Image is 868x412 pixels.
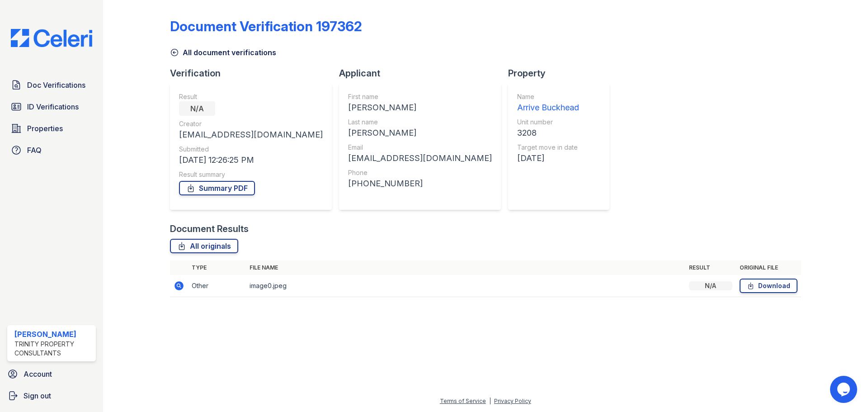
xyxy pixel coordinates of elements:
[14,340,92,358] div: Trinity Property Consultants
[348,101,492,114] div: [PERSON_NAME]
[170,223,249,235] div: Document Results
[348,152,492,165] div: [EMAIL_ADDRESS][DOMAIN_NAME]
[517,152,579,165] div: [DATE]
[179,145,323,154] div: Submitted
[339,67,508,80] div: Applicant
[170,67,339,80] div: Verification
[27,101,79,112] span: ID Verifications
[179,128,323,141] div: [EMAIL_ADDRESS][DOMAIN_NAME]
[7,76,96,94] a: Doc Verifications
[7,141,96,159] a: FAQ
[188,275,246,297] td: Other
[179,101,215,116] div: N/A
[348,118,492,127] div: Last name
[179,181,255,195] a: Summary PDF
[188,260,246,275] th: Type
[517,127,579,139] div: 3208
[179,119,323,128] div: Creator
[440,398,486,404] a: Terms of Service
[736,260,801,275] th: Original file
[517,143,579,152] div: Target move in date
[24,390,51,401] span: Sign out
[517,101,579,114] div: Arrive Buckhead
[4,29,99,47] img: CE_Logo_Blue-a8612792a0a2168367f1c8372b55b34899dd931a85d93a1a3d3e32e68fde9ad4.png
[14,329,92,340] div: [PERSON_NAME]
[246,275,685,297] td: image0.jpeg
[348,168,492,177] div: Phone
[508,67,617,80] div: Property
[179,170,323,179] div: Result summary
[179,154,323,166] div: [DATE] 12:26:25 PM
[685,260,736,275] th: Result
[24,369,52,379] span: Account
[170,47,276,58] a: All document verifications
[830,376,859,403] iframe: chat widget
[246,260,685,275] th: File name
[179,92,323,101] div: Result
[517,92,579,114] a: Name Arrive Buckhead
[170,18,362,34] div: Document Verification 197362
[494,398,531,404] a: Privacy Policy
[348,177,492,190] div: [PHONE_NUMBER]
[170,239,238,253] a: All originals
[740,279,797,293] a: Download
[517,92,579,101] div: Name
[348,143,492,152] div: Email
[4,387,99,405] a: Sign out
[348,127,492,139] div: [PERSON_NAME]
[4,365,99,383] a: Account
[7,98,96,116] a: ID Verifications
[348,92,492,101] div: First name
[489,398,491,404] div: |
[689,281,732,290] div: N/A
[517,118,579,127] div: Unit number
[27,80,85,90] span: Doc Verifications
[27,145,42,156] span: FAQ
[27,123,63,134] span: Properties
[7,119,96,137] a: Properties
